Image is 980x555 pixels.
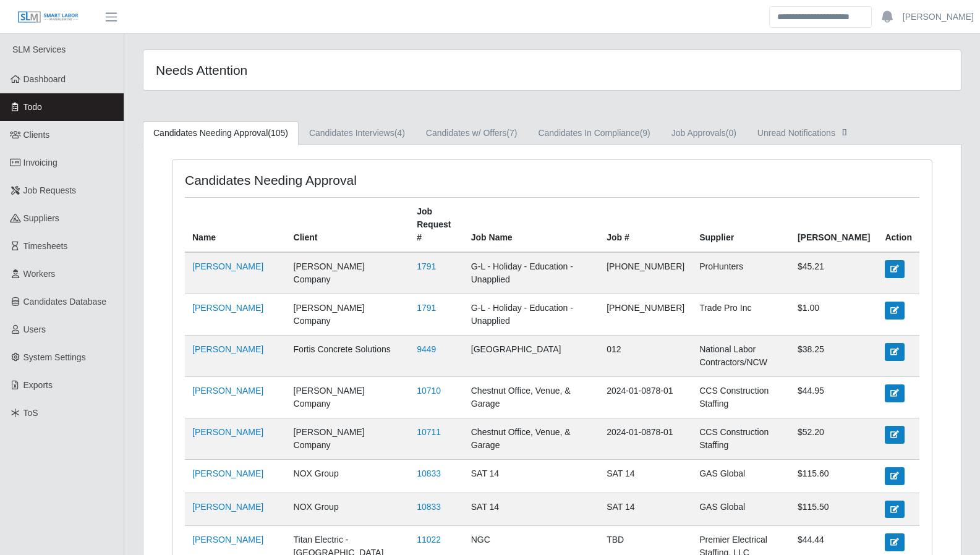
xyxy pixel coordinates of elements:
[192,261,263,271] a: [PERSON_NAME]
[286,460,410,493] td: NOX Group
[464,336,599,377] td: [GEOGRAPHIC_DATA]
[903,11,974,23] a: [PERSON_NAME]
[23,408,38,418] span: ToS
[192,386,263,396] a: [PERSON_NAME]
[692,460,790,493] td: GAS Global
[726,128,736,138] span: (0)
[12,44,66,54] span: SLM Services
[640,128,650,138] span: (9)
[464,460,599,493] td: SAT 14
[417,468,441,478] a: 10833
[23,380,53,390] span: Exports
[17,11,79,24] img: SLM Logo
[506,128,517,138] span: (7)
[790,198,877,253] th: [PERSON_NAME]
[185,198,286,253] th: Name
[417,386,441,396] a: 10710
[417,261,436,271] a: 1791
[599,377,692,418] td: 2024-01-0878-01
[464,198,599,253] th: Job Name
[464,294,599,336] td: G-L - Holiday - Education - Unapplied
[599,198,692,253] th: Job #
[23,185,77,195] span: Job Requests
[415,121,528,145] a: Candidates w/ Offers
[192,427,263,437] a: [PERSON_NAME]
[417,303,436,313] a: 1791
[156,62,475,78] h4: Needs Attention
[409,198,464,253] th: Job Request #
[192,502,263,512] a: [PERSON_NAME]
[192,303,263,313] a: [PERSON_NAME]
[23,324,46,334] span: Users
[692,294,790,336] td: Trade Pro Inc
[747,121,861,145] a: Unread Notifications
[790,336,877,377] td: $38.25
[838,127,851,137] span: []
[599,418,692,460] td: 2024-01-0878-01
[464,252,599,294] td: G-L - Holiday - Education - Unapplied
[790,252,877,294] td: $45.21
[299,121,415,145] a: Candidates Interviews
[692,377,790,418] td: CCS Construction Staffing
[23,158,58,167] span: Invoicing
[286,493,410,525] td: NOX Group
[23,241,68,251] span: Timesheets
[192,535,263,544] a: [PERSON_NAME]
[692,198,790,253] th: Supplier
[23,269,56,279] span: Workers
[23,213,59,223] span: Suppliers
[599,336,692,377] td: 012
[790,294,877,336] td: $1.00
[877,198,919,253] th: Action
[185,172,480,188] h4: Candidates Needing Approval
[286,336,410,377] td: Fortis Concrete Solutions
[417,427,441,437] a: 10711
[286,252,410,294] td: [PERSON_NAME] Company
[286,377,410,418] td: [PERSON_NAME] Company
[769,6,872,28] input: Search
[23,102,42,112] span: Todo
[23,74,66,84] span: Dashboard
[417,344,436,354] a: 9449
[464,493,599,525] td: SAT 14
[661,121,747,145] a: Job Approvals
[692,252,790,294] td: ProHunters
[23,297,107,307] span: Candidates Database
[599,460,692,493] td: SAT 14
[23,130,50,140] span: Clients
[790,493,877,525] td: $115.50
[599,294,692,336] td: [PHONE_NUMBER]
[268,128,288,138] span: (105)
[286,294,410,336] td: [PERSON_NAME] Company
[192,344,263,354] a: [PERSON_NAME]
[527,121,660,145] a: Candidates In Compliance
[692,493,790,525] td: GAS Global
[286,198,410,253] th: Client
[394,128,405,138] span: (4)
[790,377,877,418] td: $44.95
[417,535,441,544] a: 11022
[464,418,599,460] td: Chestnut Office, Venue, & Garage
[692,418,790,460] td: CCS Construction Staffing
[790,418,877,460] td: $52.20
[143,121,299,145] a: Candidates Needing Approval
[417,502,441,512] a: 10833
[599,493,692,525] td: SAT 14
[286,418,410,460] td: [PERSON_NAME] Company
[692,336,790,377] td: National Labor Contractors/NCW
[192,468,263,478] a: [PERSON_NAME]
[23,352,86,362] span: System Settings
[599,252,692,294] td: [PHONE_NUMBER]
[464,377,599,418] td: Chestnut Office, Venue, & Garage
[790,460,877,493] td: $115.60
